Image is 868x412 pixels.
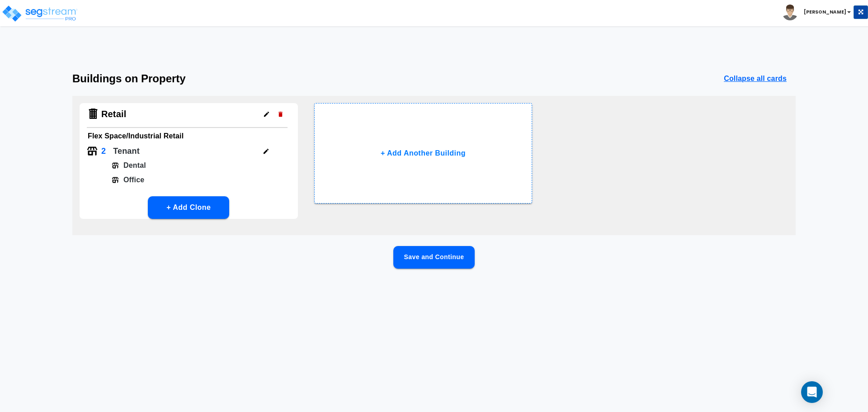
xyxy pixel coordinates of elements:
[101,109,126,120] h4: Retail
[801,381,823,403] div: Open Intercom Messenger
[72,72,186,85] h3: Buildings on Property
[393,246,475,269] button: Save and Continue
[112,162,119,169] img: Tenant Icon
[314,103,533,204] button: + Add Another Building
[87,146,98,156] img: Tenant Icon
[148,196,229,219] button: + Add Clone
[113,145,140,157] p: Tenant
[87,108,99,120] img: Building Icon
[804,9,846,15] b: [PERSON_NAME]
[1,5,78,23] img: logo_pro_r.png
[119,160,146,171] p: Dental
[112,176,119,184] img: Tenant Icon
[101,145,106,157] p: 2
[724,73,787,84] p: Collapse all cards
[119,175,144,185] p: Office
[782,5,798,20] img: avatar.png
[88,130,290,142] h6: Flex Space/Industrial Retail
